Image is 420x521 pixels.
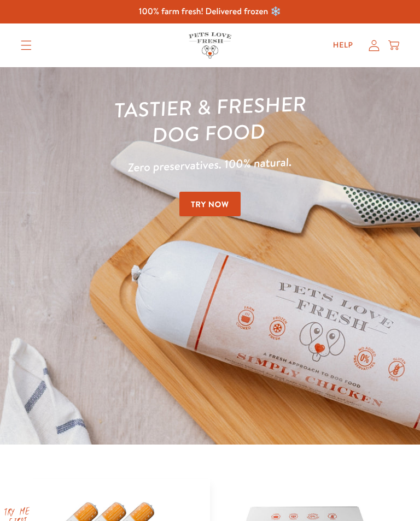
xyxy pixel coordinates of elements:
a: Help [324,34,362,56]
summary: Translation missing: en.sections.header.menu [12,32,40,59]
img: Pets Love Fresh [189,32,231,58]
p: Zero preservatives. 100% natural. [20,149,399,181]
h1: Tastier & fresher dog food [20,87,400,152]
a: Try Now [179,192,241,216]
